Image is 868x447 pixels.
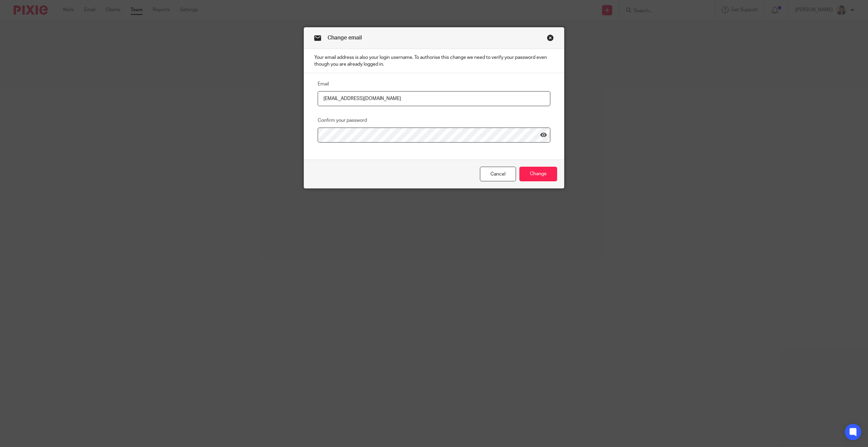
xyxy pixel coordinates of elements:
[318,81,329,87] label: Email
[318,117,367,124] label: Confirm your password
[519,167,557,181] input: Change
[480,167,516,181] a: Cancel
[547,34,554,44] a: Close this dialog window
[304,49,564,73] p: Your email address is also your login username. To authorise this change we need to verify your p...
[328,35,362,40] span: Change email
